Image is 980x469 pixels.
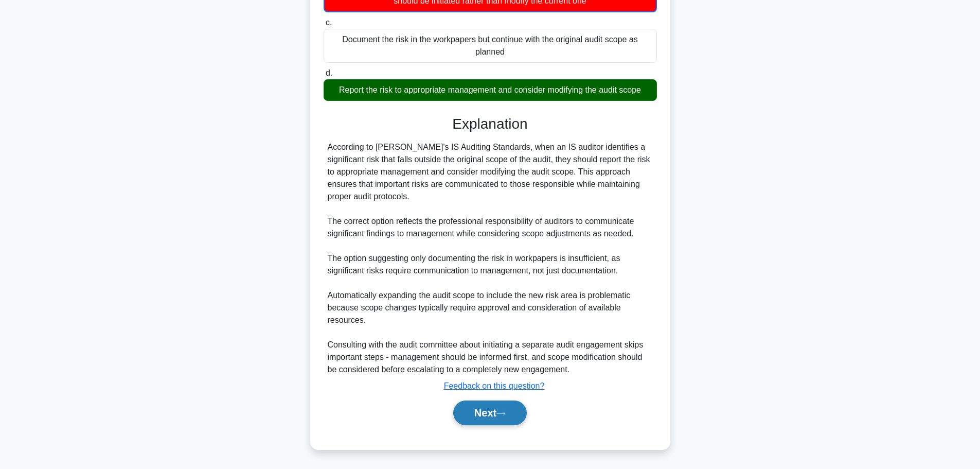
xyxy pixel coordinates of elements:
div: According to [PERSON_NAME]'s IS Auditing Standards, when an IS auditor identifies a significant r... [328,141,653,376]
button: Next [453,401,527,425]
span: c. [326,18,332,27]
h3: Explanation [330,115,651,133]
a: Feedback on this question? [444,381,545,390]
div: Document the risk in the workpapers but continue with the original audit scope as planned [324,29,657,63]
span: d. [326,68,332,77]
div: Report the risk to appropriate management and consider modifying the audit scope [324,79,657,101]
